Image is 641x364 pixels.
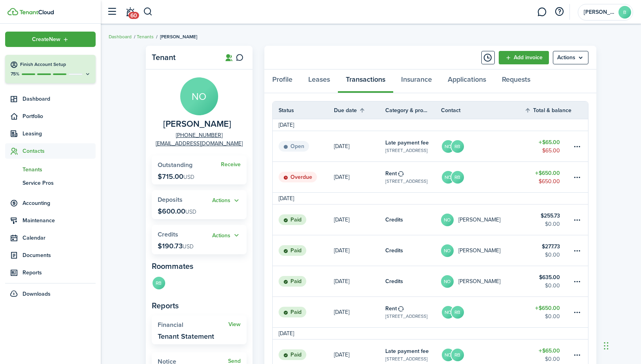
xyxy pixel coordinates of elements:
[385,139,429,147] table-info-title: Late payment fee
[458,278,500,285] table-profile-info-text: [PERSON_NAME]
[385,246,403,255] table-info-title: Credits
[441,205,525,235] a: NO[PERSON_NAME]
[385,169,397,178] table-info-title: Rent
[23,129,96,138] span: Leasing
[441,131,525,161] a: NORB
[441,275,454,288] avatar-text: NO
[542,242,560,251] table-amount-title: $277.73
[535,169,560,177] table-amount-title: $650.00
[300,69,338,93] a: Leases
[143,5,153,19] button: Search
[334,266,385,296] a: [DATE]
[535,304,560,312] table-amount-title: $650.00
[185,208,196,216] span: USD
[23,147,96,155] span: Contacts
[128,12,139,19] span: 60
[552,5,566,19] button: Open resource center
[451,306,464,319] avatar-text: RB
[109,33,132,40] a: Dashboard
[542,146,560,155] table-amount-description: $65.00
[601,326,641,364] iframe: Chat Widget
[545,355,560,363] table-amount-description: $0.00
[23,216,96,225] span: Maintenance
[385,131,441,161] a: Late payment fee[STREET_ADDRESS]
[279,307,306,318] status: Paid
[524,162,572,192] a: $650.00$650.00
[279,172,317,183] status: Overdue
[524,297,572,327] a: $650.00$0.00
[137,33,154,40] a: Tenants
[279,214,306,225] status: Paid
[273,106,334,114] th: Status
[334,297,385,327] a: [DATE]
[152,276,166,292] a: RB
[385,162,441,192] a: Rent[STREET_ADDRESS]
[19,10,54,15] img: TenantCloud
[5,55,96,83] button: Finish Account Setup75%
[273,235,334,266] a: Paid
[23,251,96,259] span: Documents
[481,51,495,64] button: Timeline
[156,139,243,148] a: [EMAIL_ADDRESS][DOMAIN_NAME]
[442,171,454,184] avatar-text: NO
[180,77,218,115] avatar-text: NO
[5,163,96,176] a: Tenants
[160,33,197,40] span: [PERSON_NAME]
[23,179,96,187] span: Service Pros
[545,251,560,259] table-amount-description: $0.00
[279,245,306,256] status: Paid
[334,351,349,359] p: [DATE]
[264,69,300,93] a: Profile
[334,173,349,181] p: [DATE]
[618,6,631,19] avatar-text: B
[441,235,525,266] a: NO[PERSON_NAME]
[451,349,464,361] avatar-text: RB
[441,106,525,114] th: Contact
[441,244,454,257] avatar-text: NO
[385,266,441,296] a: Credits
[334,162,385,192] a: [DATE]
[8,8,18,15] img: TenantCloud
[545,312,560,321] table-amount-description: $0.00
[385,178,428,185] table-subtitle: [STREET_ADDRESS]
[23,199,96,207] span: Accounting
[539,138,560,146] table-amount-title: $65.00
[385,347,429,355] table-info-title: Late payment fee
[5,32,96,47] button: Open menu
[441,266,525,296] a: NO[PERSON_NAME]
[273,131,334,161] a: Open
[385,216,403,224] table-info-title: Credits
[183,242,194,251] span: USD
[539,177,560,186] table-amount-description: $650.00
[334,308,349,316] p: [DATE]
[163,119,231,129] span: Nicholas Oxford
[32,37,60,42] span: Create New
[158,230,178,239] span: Credits
[534,2,549,22] a: Messaging
[23,95,96,103] span: Dashboard
[279,349,306,360] status: Paid
[524,235,572,266] a: $277.73$0.00
[158,321,228,328] widget-stats-title: Financial
[385,205,441,235] a: Credits
[604,334,609,358] div: Drag
[152,260,247,272] panel-main-subtitle: Roommates
[221,161,241,168] widget-stats-action: Receive
[334,105,385,115] th: Sort
[273,266,334,296] a: Paid
[23,165,96,174] span: Tenants
[524,205,572,235] a: $255.73$0.00
[524,266,572,296] a: $635.00$0.00
[5,265,96,280] a: Reports
[273,329,300,338] td: [DATE]
[385,106,441,114] th: Category & property
[273,297,334,327] a: Paid
[10,71,20,77] p: 75%
[104,4,119,19] button: Open sidebar
[158,173,194,180] p: $715.00
[212,231,241,240] button: Actions
[545,281,560,290] table-amount-description: $0.00
[334,216,349,224] p: [DATE]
